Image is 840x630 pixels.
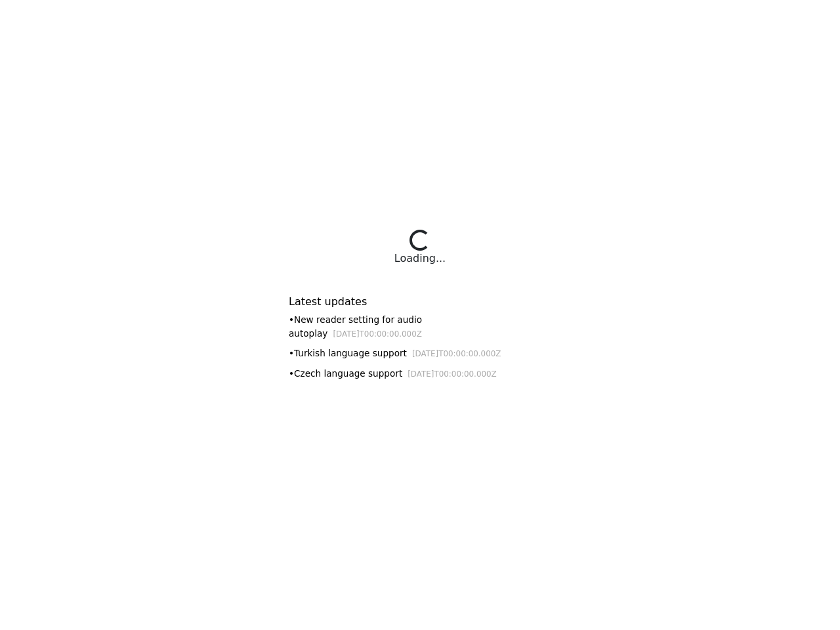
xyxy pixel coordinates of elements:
div: • Czech language support [289,367,551,381]
div: Loading... [394,251,446,266]
div: • New reader setting for audio autoplay [289,313,551,340]
small: [DATE]T00:00:00.000Z [412,349,501,358]
small: [DATE]T00:00:00.000Z [408,369,497,379]
h6: Latest updates [289,295,551,308]
small: [DATE]T00:00:00.000Z [333,329,422,339]
div: • Turkish language support [289,346,551,360]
